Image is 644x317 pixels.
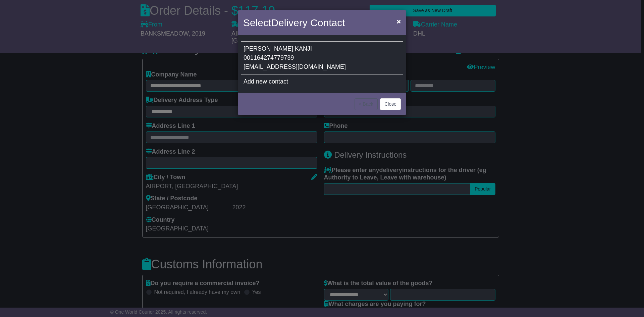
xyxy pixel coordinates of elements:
button: Close [393,14,404,28]
span: KANJI [295,45,312,52]
span: 001164274779739 [244,54,294,61]
span: Contact [310,17,345,28]
span: × [397,17,401,25]
h4: Select [243,15,345,30]
span: Add new contact [244,78,288,85]
button: < Back [355,98,378,110]
span: Delivery [271,17,307,28]
span: [PERSON_NAME] [244,45,293,52]
span: [EMAIL_ADDRESS][DOMAIN_NAME] [244,63,346,70]
button: Close [380,98,401,110]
